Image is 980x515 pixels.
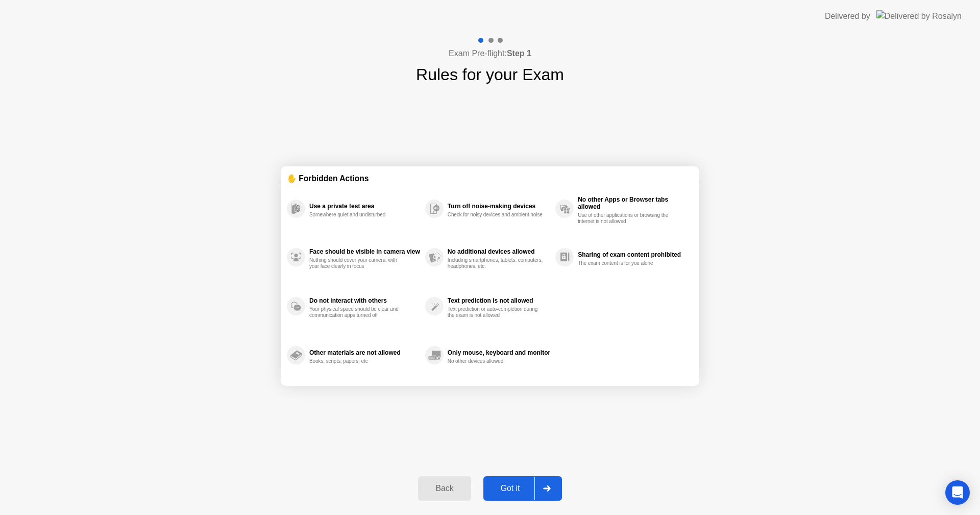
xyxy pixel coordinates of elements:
[448,257,544,269] div: Including smartphones, tablets, computers, headphones, etc.
[486,484,534,493] div: Got it
[309,297,420,304] div: Do not interact with others
[483,476,562,501] button: Got it
[448,248,550,255] div: No additional devices allowed
[448,306,544,318] div: Text prediction or auto-completion during the exam is not allowed
[421,484,468,493] div: Back
[448,349,550,356] div: Only mouse, keyboard and monitor
[507,49,531,58] b: Step 1
[309,257,406,269] div: Nothing should cover your camera, with your face clearly in focus
[578,212,674,225] div: Use of other applications or browsing the internet is not allowed
[448,212,544,218] div: Check for noisy devices and ambient noise
[578,251,688,258] div: Sharing of exam content prohibited
[448,297,550,304] div: Text prediction is not allowed
[416,62,564,87] h1: Rules for your Exam
[448,358,544,364] div: No other devices allowed
[309,358,406,364] div: Books, scripts, papers, etc
[449,47,531,60] h4: Exam Pre-flight:
[309,212,406,218] div: Somewhere quiet and undisturbed
[945,480,970,505] div: Open Intercom Messenger
[876,10,962,22] img: Delivered by Rosalyn
[309,306,406,318] div: Your physical space should be clear and communication apps turned off
[418,476,471,501] button: Back
[309,248,420,255] div: Face should be visible in camera view
[578,260,674,266] div: The exam content is for you alone
[309,203,420,210] div: Use a private test area
[578,196,688,210] div: No other Apps or Browser tabs allowed
[309,349,420,356] div: Other materials are not allowed
[448,203,550,210] div: Turn off noise-making devices
[287,173,693,184] div: ✋ Forbidden Actions
[825,10,870,22] div: Delivered by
